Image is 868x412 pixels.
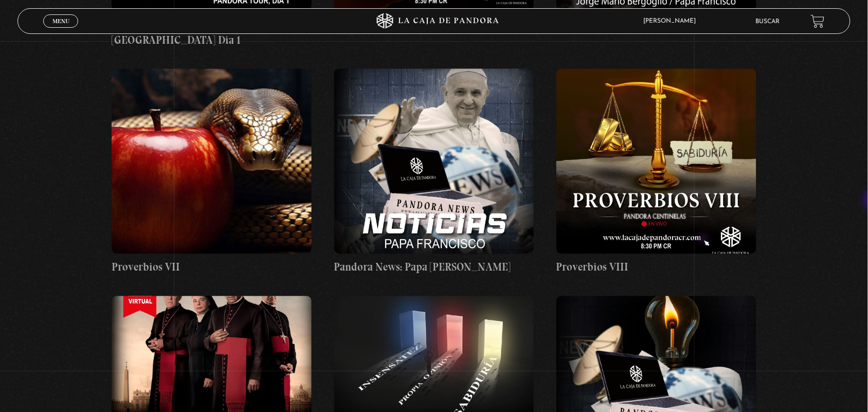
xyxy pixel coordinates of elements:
[334,68,534,275] a: Pandora News: Papa [PERSON_NAME]
[556,68,756,275] a: Proverbios VIII
[112,68,312,275] a: Proverbios VII
[756,19,780,25] a: Buscar
[49,27,73,34] span: Cerrar
[52,18,69,24] span: Menu
[112,259,312,275] h4: Proverbios VII
[334,259,534,275] h4: Pandora News: Papa [PERSON_NAME]
[639,18,707,24] span: [PERSON_NAME]
[811,14,825,28] a: View your shopping cart
[556,259,756,275] h4: Proverbios VIII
